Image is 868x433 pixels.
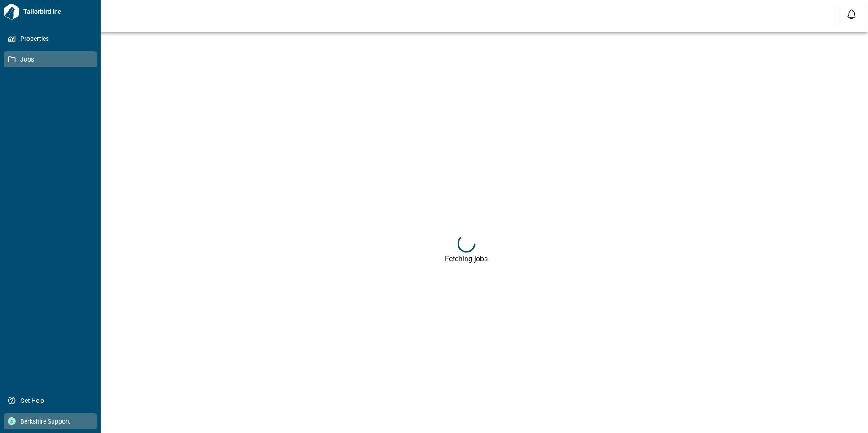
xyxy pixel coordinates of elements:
[16,396,88,405] span: Get Help
[4,51,97,67] a: Jobs
[4,31,97,47] a: Properties
[16,34,88,43] span: Properties
[16,417,88,426] span: Berkshire Support
[16,55,88,64] span: Jobs
[845,7,859,22] button: Open notification feed
[445,254,488,263] div: Fetching jobs
[20,7,97,16] span: Tailorbird Inc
